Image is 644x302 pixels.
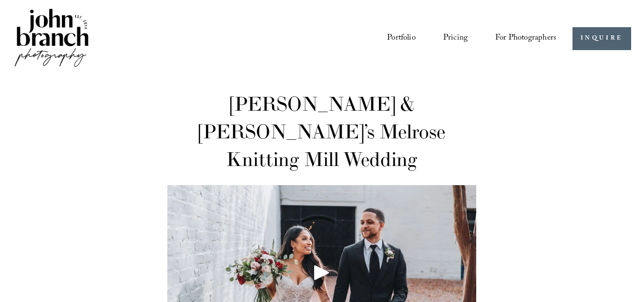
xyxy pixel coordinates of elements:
img: John Branch IV Photography [13,7,90,71]
a: Pricing [443,30,468,47]
a: folder dropdown [495,30,556,47]
h1: [PERSON_NAME] & [PERSON_NAME]’s Melrose Knitting Mill Wedding [167,90,476,173]
span: For Photographers [495,31,556,47]
a: Portfolio [387,30,416,47]
a: INQUIRE [572,27,631,51]
div: Play [310,261,333,284]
